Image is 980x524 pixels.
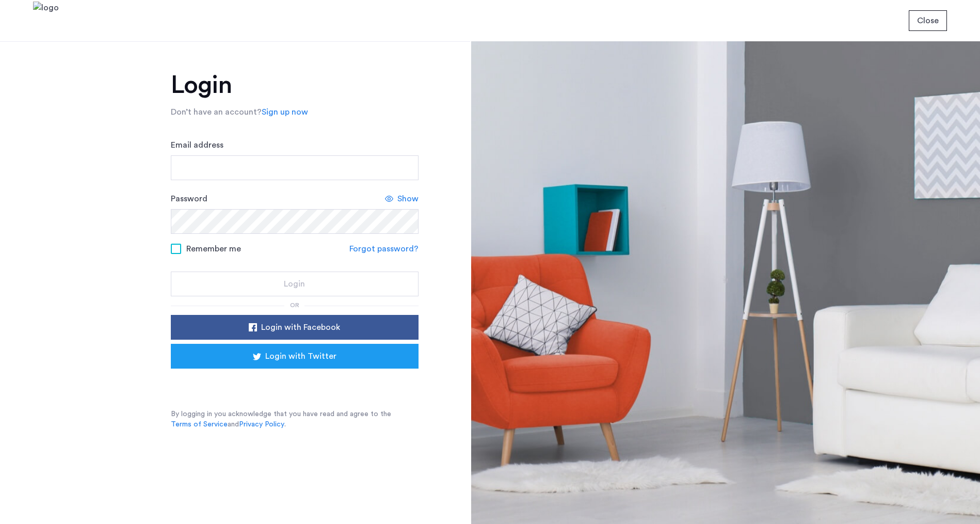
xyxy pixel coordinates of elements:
span: Login with Facebook [261,321,340,334]
img: logo [33,2,59,40]
span: or [290,302,299,308]
span: Remember me [186,243,241,255]
a: Terms of Service [171,419,228,430]
label: Password [171,193,207,205]
h1: Login [171,73,419,98]
a: Forgot password? [349,243,419,255]
a: Privacy Policy [239,419,284,430]
button: button [171,344,419,369]
span: Login with Twitter [265,350,336,362]
a: Sign up now [262,106,308,118]
span: Show [397,193,419,205]
label: Email address [171,139,223,151]
button: button [909,10,947,31]
p: By logging in you acknowledge that you have read and agree to the and . [171,409,419,430]
span: Close [917,14,939,27]
span: Don’t have an account? [171,108,262,116]
span: Login [284,278,305,290]
button: button [171,315,419,340]
button: button [171,272,419,296]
